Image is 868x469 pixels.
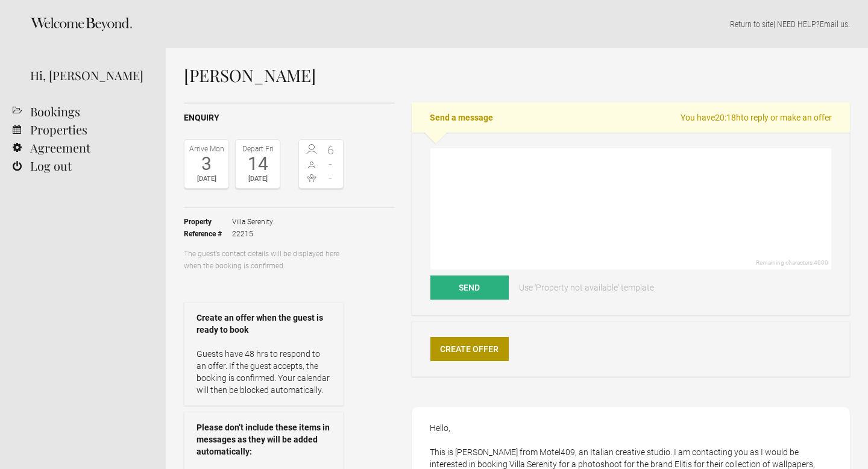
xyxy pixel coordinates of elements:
div: Arrive Mon [187,143,225,155]
div: 14 [239,155,277,173]
h2: Enquiry [184,112,395,124]
div: Hi, [PERSON_NAME] [30,66,148,84]
p: The guest’s contact details will be displayed here when the booking is confirmed. [184,248,344,272]
span: - [321,158,341,170]
div: Depart Fri [239,143,277,155]
strong: Create an offer when the guest is ready to book [197,312,331,336]
div: 3 [187,155,225,173]
span: 6 [321,144,341,156]
strong: Please don’t include these items in messages as they will be added automatically: [197,421,331,458]
flynt-countdown: 20:18h [715,113,741,122]
h2: Send a message [412,102,850,133]
span: 22215 [232,228,273,240]
a: Create Offer [430,337,509,361]
div: [DATE] [187,173,225,185]
p: | NEED HELP? . [184,18,850,30]
a: Return to site [730,19,773,29]
button: Send [430,275,509,300]
strong: Reference # [184,228,232,240]
span: You have to reply or make an offer [681,112,832,124]
span: Villa Serenity [232,216,273,228]
a: Use 'Property not available' template [511,275,662,300]
a: Email us [820,19,848,29]
strong: Property [184,216,232,228]
h1: [PERSON_NAME] [184,66,850,84]
p: Guests have 48 hrs to respond to an offer. If the guest accepts, the booking is confirmed. Your c... [197,348,331,396]
div: [DATE] [239,173,277,185]
span: - [321,172,341,184]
